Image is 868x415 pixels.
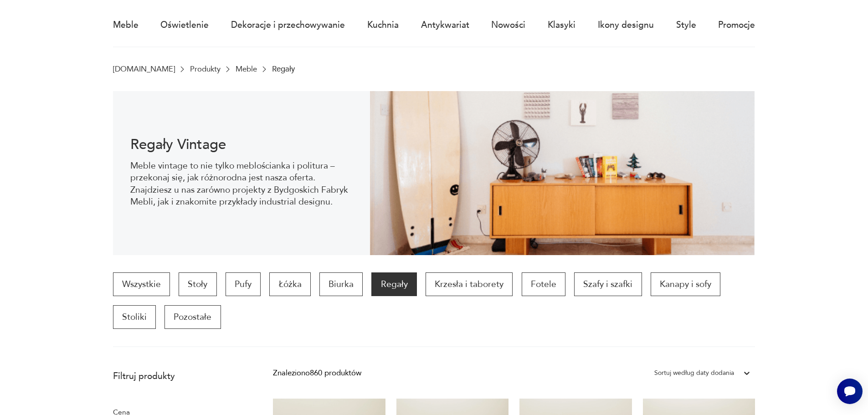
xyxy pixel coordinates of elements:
[190,65,221,73] a: Produkty
[654,367,734,379] div: Sortuj według daty dodania
[548,4,575,46] a: Klasyki
[574,272,642,296] a: Szafy i szafki
[421,4,469,46] a: Antykwariat
[179,272,216,296] a: Stoły
[837,379,863,404] iframe: Smartsupp widget button
[236,65,257,73] a: Meble
[651,272,720,296] a: Kanapy i sofy
[598,4,654,46] a: Ikony designu
[130,138,352,151] h1: Regały Vintage
[676,4,696,46] a: Style
[319,272,363,296] a: Biurka
[367,4,399,46] a: Kuchnia
[130,160,352,208] p: Meble vintage to nie tylko meblościanka i politura – przekonaj się, jak różnorodna jest nasza ofe...
[718,4,755,46] a: Promocje
[272,65,295,73] p: Regały
[491,4,525,46] a: Nowości
[370,91,755,255] img: dff48e7735fce9207bfd6a1aaa639af4.png
[273,367,361,379] div: Znaleziono 860 produktów
[113,65,175,73] a: [DOMAIN_NAME]
[113,370,247,382] p: Filtruj produkty
[113,305,156,329] a: Stoliki
[269,272,310,296] a: Łóżka
[231,4,345,46] a: Dekoracje i przechowywanie
[226,272,261,296] a: Pufy
[426,272,513,296] a: Krzesła i taborety
[522,272,565,296] a: Fotele
[371,272,416,296] a: Regały
[164,305,221,329] a: Pozostałe
[160,4,209,46] a: Oświetlenie
[113,272,170,296] a: Wszystkie
[113,4,139,46] a: Meble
